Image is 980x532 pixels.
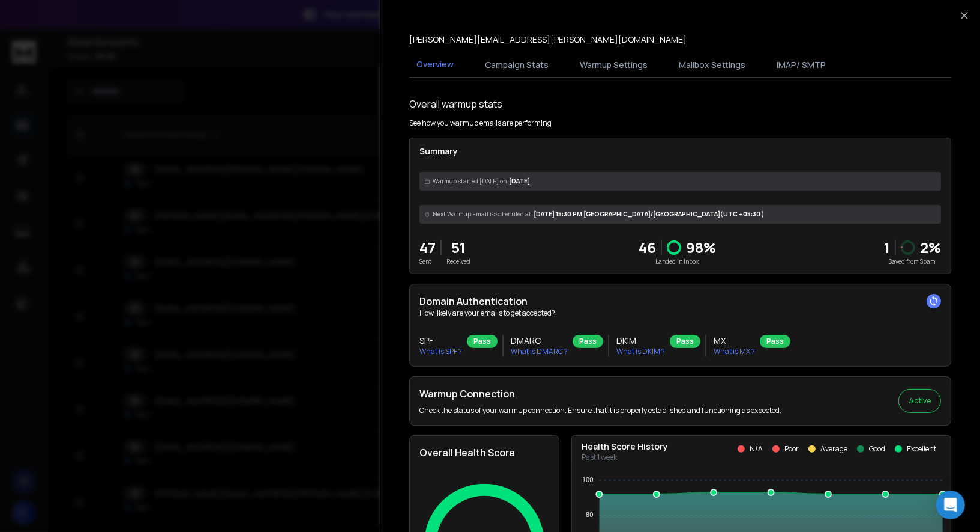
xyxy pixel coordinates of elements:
[616,347,665,356] p: What is DKIM ?
[769,52,833,78] button: IMAP/ SMTP
[907,444,936,454] p: Excellent
[884,237,890,257] strong: 1
[898,389,941,413] button: Active
[760,335,790,348] div: Pass
[419,308,941,318] p: How likely are your emails to get accepted?
[616,335,665,347] h3: DKIM
[639,257,716,266] p: Landed in Inbox
[409,97,502,111] h1: Overall warmup stats
[419,205,941,224] div: [DATE] 15:30 PM [GEOGRAPHIC_DATA]/[GEOGRAPHIC_DATA] (UTC +05:30 )
[820,444,847,454] p: Average
[446,257,470,266] p: Received
[582,441,668,453] p: Health Score History
[467,335,498,348] div: Pass
[714,347,755,356] p: What is MX ?
[419,387,781,401] h2: Warmup Connection
[586,511,593,518] tspan: 80
[419,294,941,308] h2: Domain Authentication
[686,238,716,257] p: 98 %
[639,238,656,257] p: 46
[582,477,593,484] tspan: 100
[419,335,462,347] h3: SPF
[409,51,461,79] button: Overview
[869,444,885,454] p: Good
[920,238,941,257] p: 2 %
[750,444,763,454] p: N/A
[573,52,655,78] button: Warmup Settings
[419,172,941,191] div: [DATE]
[714,335,755,347] h3: MX
[511,335,568,347] h3: DMARC
[409,34,687,46] p: [PERSON_NAME][EMAIL_ADDRESS][PERSON_NAME][DOMAIN_NAME]
[672,52,753,78] button: Mailbox Settings
[670,335,700,348] div: Pass
[409,118,552,128] p: See how you warmup emails are performing
[433,210,531,219] span: Next Warmup Email is scheduled at
[478,52,556,78] button: Campaign Stats
[419,145,941,157] p: Summary
[419,257,436,266] p: Sent
[884,257,941,266] p: Saved from Spam
[511,347,568,356] p: What is DMARC ?
[419,445,549,460] h2: Overall Health Score
[419,238,436,257] p: 47
[784,444,799,454] p: Poor
[582,453,668,462] p: Past 1 week
[573,335,603,348] div: Pass
[433,177,507,186] span: Warmup started [DATE] on
[936,491,965,519] div: Open Intercom Messenger
[419,347,462,356] p: What is SPF ?
[446,238,470,257] p: 51
[419,406,781,415] p: Check the status of your warmup connection. Ensure that it is properly established and functionin...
